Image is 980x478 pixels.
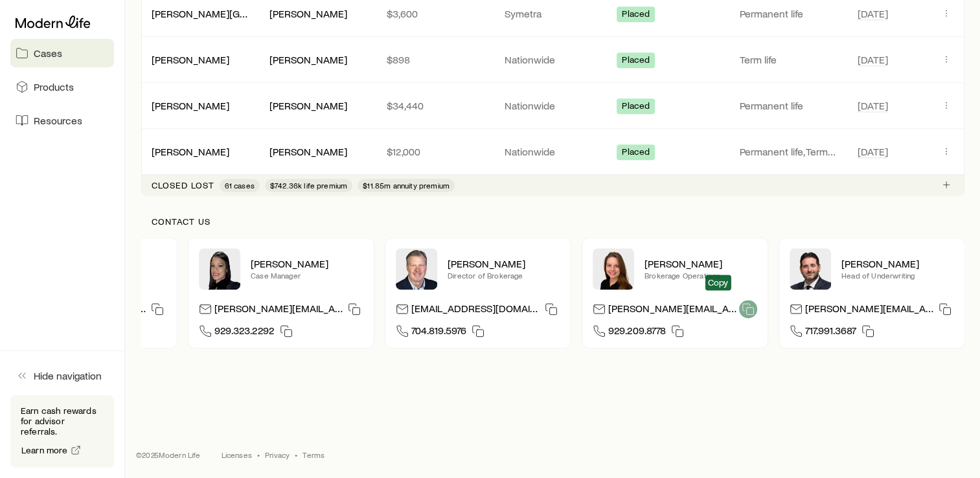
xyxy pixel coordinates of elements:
p: [PERSON_NAME] [841,257,954,270]
span: $11.85m annuity premium [363,180,450,190]
p: Head of Underwriting [841,270,954,280]
a: Licenses [222,450,252,460]
span: [DATE] [857,99,887,112]
a: Terms [302,450,325,460]
a: Products [10,73,114,101]
span: 704.819.5976 [411,324,466,341]
div: [PERSON_NAME] [269,145,347,159]
img: Ellen Wall [593,248,634,290]
p: Nationwide [505,145,602,158]
button: Hide navigation [10,361,114,390]
span: • [295,450,297,460]
div: [PERSON_NAME] [152,145,229,159]
a: Cases [10,39,114,67]
a: [PERSON_NAME] [152,99,229,111]
span: Placed [622,146,650,160]
p: [PERSON_NAME] [448,257,560,270]
p: Symetra [505,7,602,20]
span: $742.36k life premium [270,180,347,190]
p: [PERSON_NAME] [644,257,757,270]
a: [PERSON_NAME][GEOGRAPHIC_DATA] [152,7,326,19]
img: Bryan Simmons [790,248,831,290]
span: Products [34,80,74,93]
p: [EMAIL_ADDRESS][DOMAIN_NAME] [411,302,540,319]
span: • [257,450,260,460]
p: Closed lost [152,180,214,190]
p: Permanent life [740,99,837,112]
div: [PERSON_NAME] [152,99,229,113]
span: Placed [622,8,650,22]
div: [PERSON_NAME] [269,53,347,67]
p: [PERSON_NAME] [251,257,363,270]
span: [DATE] [857,53,887,66]
p: Contact us [152,216,954,227]
span: Placed [622,100,650,114]
a: [PERSON_NAME] [152,53,229,65]
div: Earn cash rewards for advisor referrals.Learn more [10,395,114,468]
p: $3,600 [387,7,484,20]
p: Earn cash rewards for advisor referrals. [21,405,104,437]
p: $12,000 [387,145,484,158]
a: Resources [10,106,114,135]
p: Permanent life [740,7,837,20]
span: 717.991.3687 [805,324,856,341]
p: Case Manager [251,270,363,280]
a: Privacy [265,450,290,460]
span: Placed [622,54,650,68]
p: [PERSON_NAME][EMAIL_ADDRESS][DOMAIN_NAME] [805,302,933,319]
div: [PERSON_NAME] [152,53,229,67]
img: Elana Hasten [199,248,240,290]
img: Trey Wall [396,248,437,290]
p: Term life [740,53,837,66]
p: Nationwide [505,53,602,66]
span: Cases [34,47,62,60]
p: © 2025 Modern Life [136,450,201,460]
p: [PERSON_NAME][EMAIL_ADDRESS][DOMAIN_NAME] [608,302,736,319]
span: Hide navigation [34,369,102,382]
p: Permanent life, Term life [740,145,837,158]
p: Director of Brokerage [448,270,560,280]
span: 929.323.2292 [214,324,275,341]
span: Resources [34,114,82,127]
div: [PERSON_NAME][GEOGRAPHIC_DATA] [152,7,249,21]
p: [PERSON_NAME][EMAIL_ADDRESS][DOMAIN_NAME] [214,302,343,319]
div: [PERSON_NAME] [269,99,347,113]
div: [PERSON_NAME] [269,7,347,21]
span: Learn more [21,446,68,455]
span: [DATE] [857,7,887,20]
p: Brokerage Operations [644,270,757,280]
span: 929.209.8778 [608,324,666,341]
span: 61 cases [225,180,255,190]
p: $34,440 [387,99,484,112]
a: [PERSON_NAME] [152,145,229,157]
p: $898 [387,53,484,66]
span: [DATE] [857,145,887,158]
p: Nationwide [505,99,602,112]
